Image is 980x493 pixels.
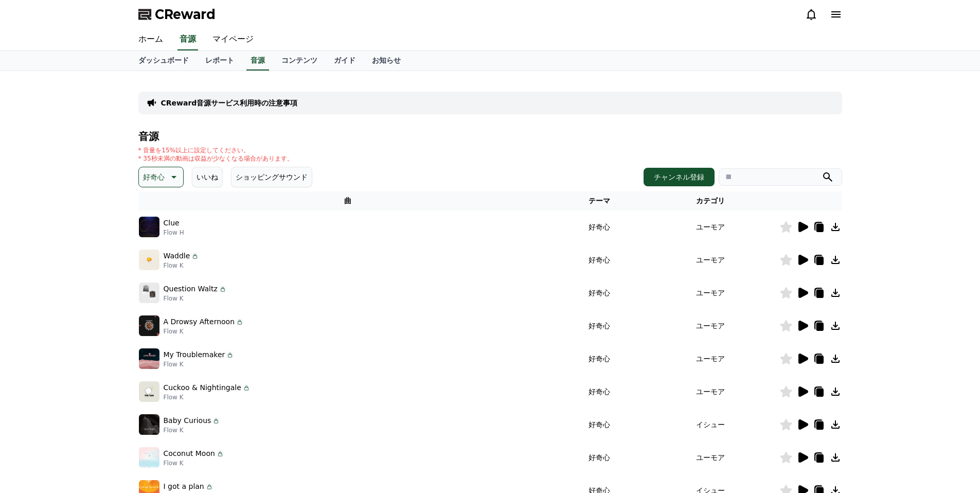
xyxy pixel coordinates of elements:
p: Baby Curious [164,415,211,426]
p: Flow K [164,294,227,303]
p: 好奇心 [143,170,165,184]
p: Question Waltz [164,284,218,294]
p: I got a plan [164,481,204,492]
img: music [139,250,159,270]
a: ホーム [130,29,171,50]
a: 音源 [177,29,198,50]
p: Waddle [164,251,190,261]
p: Flow K [164,327,244,336]
h4: 音源 [138,131,842,142]
a: コンテンツ [273,51,326,71]
p: Flow K [164,459,224,467]
td: ユーモア [642,441,779,474]
p: A Drowsy Afternoon [164,316,235,327]
td: ユーモア [642,342,779,375]
p: Clue [164,218,180,228]
a: ダッシュボード [130,51,197,71]
th: カテゴリ [642,191,779,210]
img: music [139,414,159,435]
p: * 音量を15%以上に設定してください。 [138,146,293,154]
img: music [139,381,159,402]
a: CReward [138,6,216,23]
p: Flow K [164,360,235,368]
td: 好奇心 [557,276,642,309]
td: 好奇心 [557,375,642,408]
p: Cuckoo & Nightingale [164,382,241,393]
td: 好奇心 [557,408,642,441]
p: * 35秒未満の動画は収益が少なくなる場合があります。 [138,154,293,163]
td: ユーモア [642,309,779,342]
a: ガイド [326,51,364,71]
img: music [139,315,159,336]
th: 曲 [138,191,558,210]
button: チャンネル登録 [644,168,715,186]
p: My Troublemaker [164,349,225,360]
a: CReward音源サービス利用時の注意事項 [161,98,298,108]
span: CReward [155,6,216,23]
td: ユーモア [642,243,779,276]
button: いいね [192,167,223,187]
button: 好奇心 [138,167,184,187]
button: ショッピングサウンド [231,167,312,187]
td: 好奇心 [557,210,642,243]
td: 好奇心 [557,441,642,474]
p: Flow K [164,393,251,401]
th: テーマ [557,191,642,210]
td: ユーモア [642,210,779,243]
td: 好奇心 [557,309,642,342]
p: Flow K [164,261,200,270]
a: レポート [197,51,242,71]
td: 好奇心 [557,243,642,276]
a: マイページ [204,29,262,50]
td: イシュー [642,408,779,441]
a: 音源 [246,51,269,71]
img: music [139,283,159,303]
p: Flow H [164,228,184,237]
td: ユーモア [642,375,779,408]
img: music [139,348,159,369]
td: ユーモア [642,276,779,309]
a: お知らせ [364,51,409,71]
img: music [139,217,159,237]
p: Flow K [164,426,221,434]
p: Coconut Moon [164,448,215,459]
img: music [139,447,159,468]
td: 好奇心 [557,342,642,375]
